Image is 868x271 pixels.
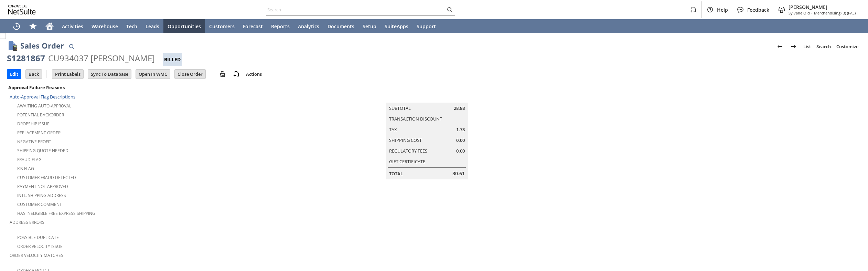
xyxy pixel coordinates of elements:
a: Reports [267,19,294,33]
caption: Summary [386,92,468,103]
a: Leads [141,19,163,33]
img: add-record.svg [232,70,240,78]
span: Leads [146,23,159,30]
span: 28.88 [454,105,465,112]
a: Forecast [239,19,267,33]
img: Next [790,42,798,51]
div: Approval Failure Reasons [7,83,289,92]
span: 30.61 [452,170,465,177]
a: Shipping Cost [389,137,422,143]
a: Address Errors [10,219,44,225]
a: Opportunities [163,19,205,33]
span: SuiteApps [385,23,408,30]
svg: Search [446,6,454,14]
a: Activities [58,19,87,33]
a: Order Velocity Matches [10,252,63,258]
input: Sync To Database [88,70,131,79]
span: Support [417,23,436,30]
a: Shipping Quote Needed [17,148,68,154]
a: Search [814,41,834,52]
a: Intl. Shipping Address [17,192,66,198]
svg: logo [8,5,36,14]
a: RIS flag [17,166,34,171]
a: Customer Fraud Detected [17,175,76,180]
a: Order Velocity Issue [17,243,63,249]
a: Analytics [294,19,323,33]
span: 1.73 [456,126,465,133]
a: Has Ineligible Free Express Shipping [17,210,95,216]
a: Total [389,170,403,177]
a: Gift Certificate [389,158,425,165]
input: Edit [7,70,21,79]
svg: Recent Records [12,22,21,30]
a: Warehouse [87,19,122,33]
span: Help [717,7,728,13]
a: Setup [358,19,381,33]
span: Warehouse [92,23,118,30]
div: Billed [163,53,182,66]
span: Tech [126,23,137,30]
span: 0.00 [456,137,465,144]
img: Previous [776,42,784,51]
h1: Sales Order [20,40,64,51]
a: Customers [205,19,239,33]
span: Setup [363,23,376,30]
span: Analytics [298,23,319,30]
a: Documents [323,19,358,33]
a: Support [412,19,440,33]
img: Quick Find [67,42,76,51]
span: Opportunities [168,23,201,30]
a: Home [41,19,58,33]
span: Feedback [747,7,769,13]
a: Negative Profit [17,139,51,145]
a: SuiteApps [381,19,412,33]
a: Subtotal [389,105,411,111]
input: Back [26,70,42,79]
a: Actions [243,71,265,77]
img: print.svg [218,70,227,78]
a: Auto-Approval Flag Descriptions [10,94,75,100]
input: Print Labels [52,70,83,79]
a: Regulatory Fees [389,148,427,154]
a: Potential Backorder [17,112,64,118]
svg: Home [45,22,54,30]
input: Search [266,6,446,14]
a: Transaction Discount [389,116,442,122]
a: Customize [834,41,861,52]
input: Close Order [175,70,205,79]
a: Possible Duplicate [17,234,59,240]
a: Customer Comment [17,201,62,207]
div: CU934037 [PERSON_NAME] [48,53,155,64]
span: Merchandising (B) (FAL) [814,10,856,15]
span: Sylvane Old [789,10,810,15]
span: Forecast [243,23,263,30]
svg: Shortcuts [29,22,37,30]
span: Documents [328,23,354,30]
a: Tax [389,126,397,133]
div: S1281867 [7,53,45,64]
div: Shortcuts [25,19,41,33]
span: - [811,10,813,15]
span: Activities [62,23,83,30]
a: Dropship Issue [17,121,50,127]
a: Replacement Order [17,130,61,136]
a: List [801,41,814,52]
span: Customers [209,23,235,30]
a: Payment not approved [17,184,68,189]
span: Reports [271,23,290,30]
a: Recent Records [8,19,25,33]
input: Open In WMC [136,70,170,79]
span: [PERSON_NAME] [789,4,856,10]
span: 0.00 [456,148,465,154]
a: Fraud Flag [17,157,42,163]
a: Awaiting Auto-Approval [17,103,71,109]
a: Tech [122,19,141,33]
